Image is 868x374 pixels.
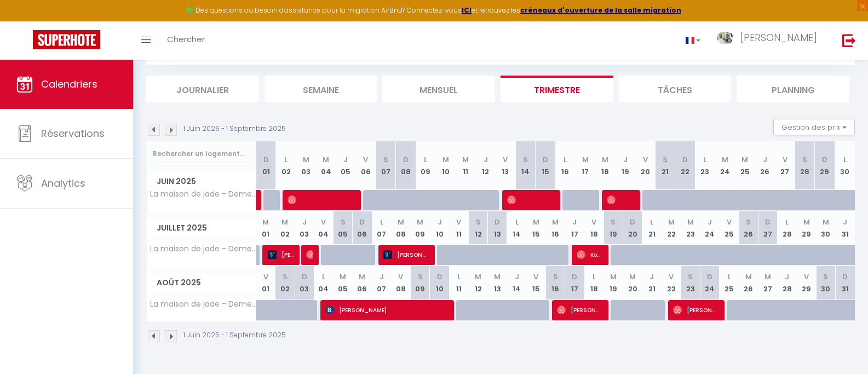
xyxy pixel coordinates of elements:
th: 14 [507,211,526,245]
strong: créneaux d'ouverture de la salle migration [520,5,681,15]
th: 26 [739,211,758,245]
th: 25 [735,141,755,190]
th: 15 [526,266,545,300]
th: 13 [488,266,507,300]
abbr: M [462,154,469,165]
img: ... [717,32,733,44]
abbr: J [343,154,348,165]
th: 24 [715,141,735,190]
th: 10 [430,211,449,245]
th: 22 [662,266,681,300]
th: 10 [430,266,449,300]
th: 18 [584,211,603,245]
th: 20 [623,211,642,245]
th: 02 [275,211,295,245]
abbr: L [843,154,847,165]
th: 05 [336,141,355,190]
abbr: D [630,217,635,227]
abbr: S [663,154,668,165]
abbr: M [262,217,269,227]
abbr: D [707,272,712,282]
abbr: M [442,154,449,165]
span: Koen [577,244,603,265]
button: Gestion des prix [773,119,855,135]
abbr: J [649,272,654,282]
th: 29 [797,211,816,245]
abbr: S [383,154,388,165]
th: 09 [416,141,435,190]
abbr: L [650,217,653,227]
th: 07 [372,266,391,300]
abbr: D [765,217,771,227]
th: 04 [314,211,333,245]
abbr: D [842,272,848,282]
th: 22 [662,211,681,245]
th: 24 [700,266,720,300]
abbr: M [687,217,694,227]
abbr: D [543,154,548,165]
th: 17 [576,141,595,190]
abbr: V [263,272,268,282]
span: [PERSON_NAME] [306,244,313,265]
abbr: D [495,217,500,227]
span: Réservations [41,126,105,140]
abbr: M [475,272,481,282]
a: ... [PERSON_NAME] [709,21,831,60]
abbr: S [283,272,288,282]
abbr: D [437,272,442,282]
abbr: M [745,272,752,282]
th: 07 [376,141,395,190]
th: 01 [256,266,275,300]
th: 11 [449,211,468,245]
th: 26 [755,141,774,190]
li: Semaine [265,76,377,102]
a: ICI [462,5,472,15]
th: 10 [435,141,455,190]
th: 28 [778,266,797,300]
abbr: S [746,217,751,227]
abbr: D [682,154,688,165]
th: 31 [835,211,855,245]
abbr: L [703,154,706,165]
th: 02 [276,141,296,190]
abbr: M [722,154,728,165]
abbr: V [456,217,461,227]
th: 16 [555,141,575,190]
th: 07 [372,211,391,245]
th: 27 [758,266,777,300]
abbr: S [823,272,828,282]
th: 06 [356,141,376,190]
abbr: M [582,154,589,165]
th: 23 [681,266,700,300]
th: 21 [642,211,662,245]
th: 04 [314,266,333,300]
th: 14 [515,141,535,190]
p: 1 Juin 2025 - 1 Septembre 2025 [183,330,286,341]
abbr: M [417,217,423,227]
abbr: L [284,154,288,165]
abbr: V [643,154,648,165]
th: 11 [449,266,468,300]
th: 17 [565,266,584,300]
abbr: M [494,272,501,282]
th: 16 [545,211,565,245]
th: 12 [468,266,487,300]
abbr: J [302,217,307,227]
abbr: V [783,154,787,165]
th: 09 [411,266,430,300]
abbr: L [785,217,789,227]
abbr: M [340,272,346,282]
abbr: M [602,154,608,165]
th: 03 [296,141,315,190]
span: Chercher [167,33,205,45]
th: 01 [256,141,276,190]
abbr: M [668,217,675,227]
th: 25 [720,211,739,245]
th: 08 [391,266,410,300]
abbr: J [843,217,847,227]
span: Juin 2025 [147,174,256,189]
th: 03 [295,211,314,245]
span: [PERSON_NAME] [740,31,817,44]
abbr: D [263,154,269,165]
abbr: V [591,217,596,227]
